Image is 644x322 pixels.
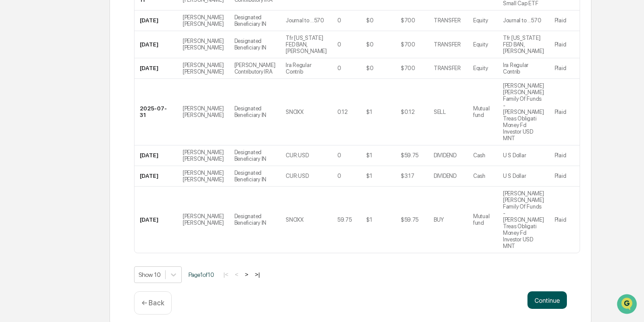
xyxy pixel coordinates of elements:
div: 🔎 [9,128,16,135]
div: $700 [401,17,415,24]
div: [PERSON_NAME] [PERSON_NAME] [183,62,224,75]
img: 1746055101610-c473b297-6a78-478c-a979-82029cc54cd1 [9,67,25,83]
td: Plaid [549,79,580,145]
div: Tfr [US_STATE] FED BAN, [PERSON_NAME] [503,35,544,54]
div: TRANSFER [434,41,461,48]
div: $1 [366,109,372,115]
div: 0 [337,173,341,179]
a: 🗄️Attestations [60,107,112,123]
div: 59.75 [337,216,352,223]
div: 🗄️ [64,111,71,118]
div: 0.12 [337,109,348,115]
div: CUR:USD [286,173,308,179]
div: $700 [401,65,415,71]
div: Start new chat [30,67,144,76]
div: Cash [473,173,485,179]
td: [DATE] [134,11,177,31]
div: Mutual fund [473,213,492,226]
div: [PERSON_NAME] [PERSON_NAME] Family Of Funds - [PERSON_NAME] Treas Obligati Money Fd Investor USD MNT [503,82,544,142]
div: [PERSON_NAME] [PERSON_NAME] [183,38,224,51]
span: Attestations [72,110,109,119]
div: [PERSON_NAME] [PERSON_NAME] [183,170,224,183]
div: Tfr [US_STATE] FED BAN, [PERSON_NAME] [286,35,327,54]
td: Designated Beneficiary IN [229,79,281,145]
div: Equity [473,65,488,71]
div: $59.75 [401,152,418,159]
div: DIVIDEND [434,152,456,159]
button: > [242,271,251,278]
div: [PERSON_NAME] [PERSON_NAME] [183,149,224,162]
td: Designated Beneficiary IN [229,187,281,253]
div: $3.17 [401,173,414,179]
div: Mutual fund [473,105,492,118]
div: Journal to ...570 [503,17,541,24]
div: Ira Regular Contrib [503,62,544,75]
td: [DATE] [134,31,177,58]
div: $0.12 [401,109,415,115]
td: Designated Beneficiary IN [229,145,281,166]
div: $700 [401,41,415,48]
div: SELL [434,109,446,115]
div: Cash [473,152,485,159]
div: $1 [366,216,372,223]
button: >| [252,271,262,278]
td: Plaid [549,166,580,187]
td: Plaid [549,58,580,79]
div: [PERSON_NAME] [PERSON_NAME] [183,213,224,226]
div: $1 [366,173,372,179]
div: 🖐️ [9,111,16,118]
div: $0 [366,17,373,24]
div: SNOXX [286,109,304,115]
div: Journal to ...570 [286,17,324,24]
a: 🔎Data Lookup [5,124,59,139]
td: Plaid [549,187,580,253]
div: [PERSON_NAME] [PERSON_NAME] Family Of Funds - [PERSON_NAME] Treas Obligati Money Fd Investor USD MNT [503,190,544,249]
span: Preclearance [18,110,57,119]
div: $1 [366,152,372,159]
td: Designated Beneficiary IN [229,166,281,187]
div: $0 [366,65,373,71]
div: CUR:USD [286,152,308,159]
input: Clear [23,40,145,49]
div: TRANSFER [434,17,461,24]
div: U S Dollar [503,152,526,159]
button: < [232,271,241,278]
td: Plaid [549,145,580,166]
div: BUY [434,216,444,223]
td: [DATE] [134,187,177,253]
td: [DATE] [134,145,177,166]
div: Ira Regular Contrib [286,62,327,75]
div: [PERSON_NAME] [PERSON_NAME] [183,105,224,118]
div: 0 [337,152,341,159]
span: Page 1 of 10 [188,271,214,278]
div: Equity [473,17,488,24]
div: [PERSON_NAME] [PERSON_NAME] [183,14,224,27]
div: 0 [337,17,341,24]
div: $0 [366,41,373,48]
td: [DATE] [134,58,177,79]
div: Equity [473,41,488,48]
div: 0 [337,65,341,71]
div: SNOXX [286,216,304,223]
div: TRANSFER [434,65,461,71]
a: Powered byPylon [62,148,106,155]
button: |< [221,271,231,278]
button: Continue [527,291,567,309]
p: How can we help? [9,18,159,32]
p: ← Back [142,299,164,307]
td: [DATE] [134,166,177,187]
td: Designated Beneficiary IN [229,11,281,31]
td: 2025-07-31 [134,79,177,145]
iframe: Open customer support [616,293,640,317]
div: DIVIDEND [434,173,456,179]
td: Designated Beneficiary IN [229,31,281,58]
span: Data Lookup [18,127,55,136]
div: 0 [337,41,341,48]
div: U S Dollar [503,173,526,179]
div: We're available if you need us! [30,76,111,83]
div: $59.75 [401,216,418,223]
button: Start new chat [149,70,159,80]
td: Plaid [549,31,580,58]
